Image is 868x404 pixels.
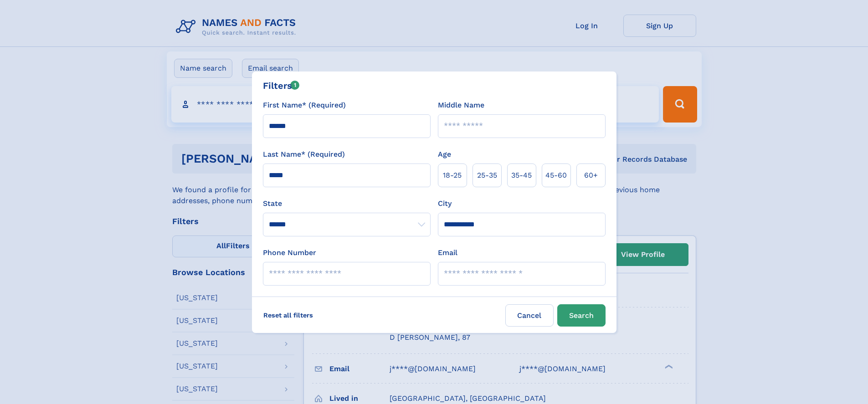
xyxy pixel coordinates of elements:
[438,247,457,258] label: Email
[443,170,462,181] span: 18‑25
[263,79,300,92] div: Filters
[263,198,431,209] label: State
[438,149,451,160] label: Age
[263,100,346,111] label: First Name* (Required)
[511,170,532,181] span: 35‑45
[545,170,567,181] span: 45‑60
[438,198,452,209] label: City
[263,247,316,258] label: Phone Number
[584,170,598,181] span: 60+
[257,304,319,326] label: Reset all filters
[438,100,484,111] label: Middle Name
[477,170,497,181] span: 25‑35
[263,149,345,160] label: Last Name* (Required)
[505,304,554,327] label: Cancel
[557,304,606,327] button: Search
